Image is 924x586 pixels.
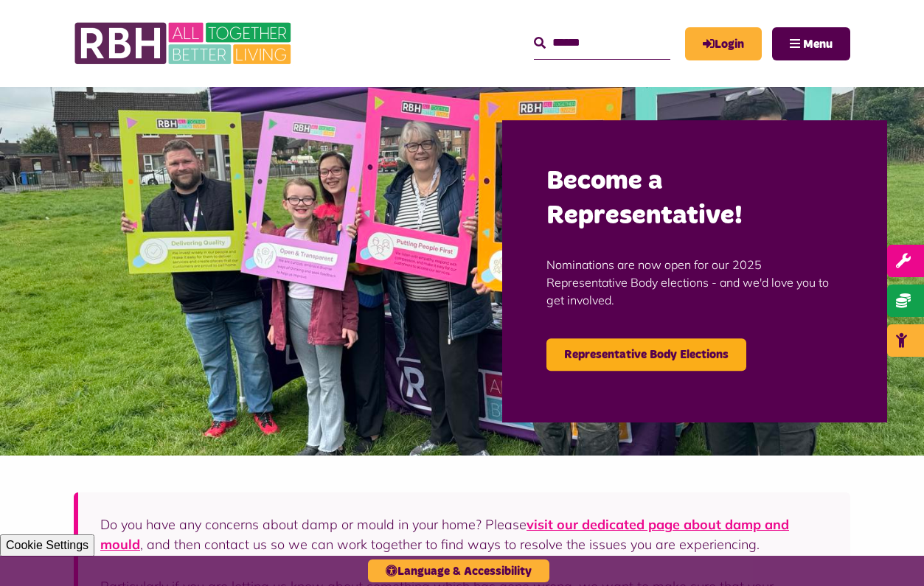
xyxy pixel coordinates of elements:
[546,338,746,371] a: Representative Body Elections
[100,515,828,554] p: Do you have any concerns about damp or mould in your home? Please , and then contact us so we can...
[546,234,843,331] p: Nominations are now open for our 2025 Representative Body elections - and we'd love you to get in...
[368,559,549,582] button: Language & Accessibility
[685,27,762,60] a: MyRBH
[772,27,850,60] button: Navigation
[74,15,295,72] img: RBH
[803,38,833,50] span: Menu
[546,164,843,234] h2: Become a Representative!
